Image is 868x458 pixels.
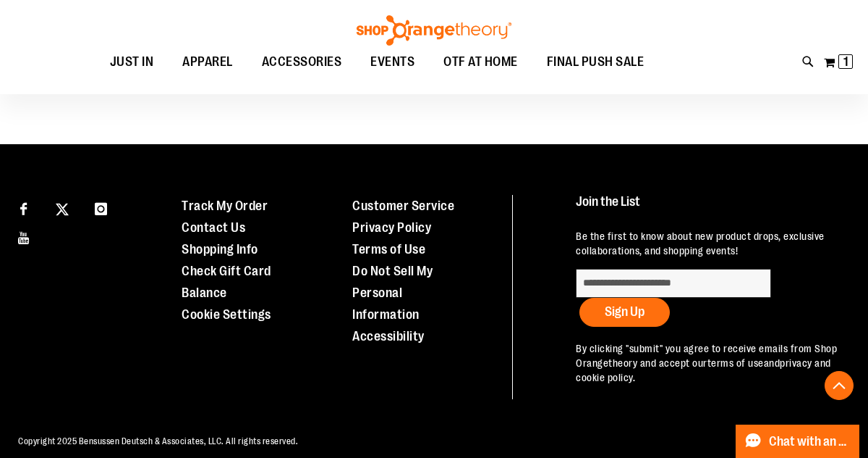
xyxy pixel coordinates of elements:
p: By clicking "submit" you agree to receive emails from Shop Orangetheory and accept our and [576,341,843,385]
p: Be the first to know about new product drops, exclusive collaborations, and shopping events! [576,229,843,258]
a: Visit our Youtube page [11,224,36,249]
button: Chat with an Expert [736,425,860,458]
a: Privacy Policy [352,220,431,235]
span: APPAREL [182,46,233,78]
span: Sign Up [605,304,644,319]
a: Cookie Settings [182,307,271,322]
a: Visit our Facebook page [11,195,36,220]
img: Shop Orangetheory [354,15,514,46]
span: JUST IN [110,46,154,78]
button: Back To Top [825,371,854,400]
a: terms of use [707,357,764,369]
span: Copyright 2025 Bensussen Deutsch & Associates, LLC. All rights reserved. [18,436,298,446]
a: Visit our Instagram page [88,195,114,220]
a: Shopping Info [182,242,258,257]
a: Check Gift Card Balance [182,264,271,300]
a: privacy and cookie policy. [576,357,831,383]
a: Terms of Use [352,242,425,257]
input: enter email [576,269,771,298]
span: 1 [843,54,848,69]
span: OTF AT HOME [443,46,518,78]
span: Chat with an Expert [769,435,851,449]
a: Customer Service [352,199,454,213]
a: Track My Order [182,199,268,213]
a: Do Not Sell My Personal Information [352,264,433,322]
a: Visit our X page [50,195,75,220]
img: Twitter [56,203,69,216]
button: Sign Up [579,298,670,327]
span: FINAL PUSH SALE [547,46,644,78]
a: Contact Us [182,220,245,235]
h4: Join the List [576,195,843,222]
span: EVENTS [370,46,414,78]
span: ACCESSORIES [262,46,342,78]
a: Accessibility [352,329,425,343]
